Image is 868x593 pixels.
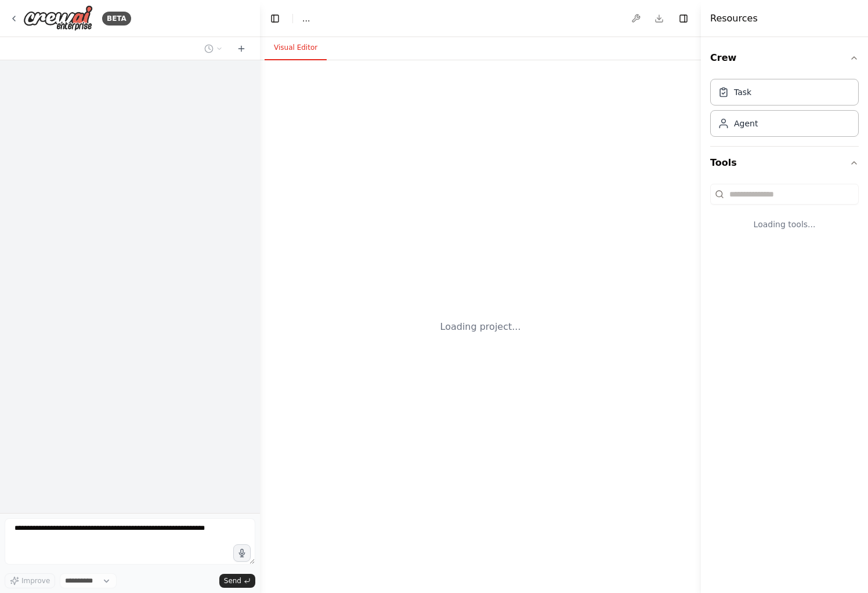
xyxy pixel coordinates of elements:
[710,179,859,249] div: Tools
[5,573,55,588] button: Improve
[23,5,93,31] img: Logo
[302,13,310,24] span: ...
[734,86,751,98] div: Task
[102,12,131,26] div: BETA
[675,10,692,27] button: Hide right sidebar
[200,42,227,56] button: Switch to previous chat
[710,209,859,239] div: Loading tools...
[267,10,283,27] button: Hide left sidebar
[302,13,310,24] nav: breadcrumb
[265,36,327,60] button: Visual Editor
[710,74,859,146] div: Crew
[710,42,859,74] button: Crew
[710,12,758,26] h4: Resources
[734,118,758,129] div: Agent
[224,576,241,585] span: Send
[710,147,859,179] button: Tools
[219,574,255,588] button: Send
[21,576,50,585] span: Improve
[233,544,251,562] button: Click to speak your automation idea
[232,42,251,56] button: Start a new chat
[440,320,521,334] div: Loading project...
